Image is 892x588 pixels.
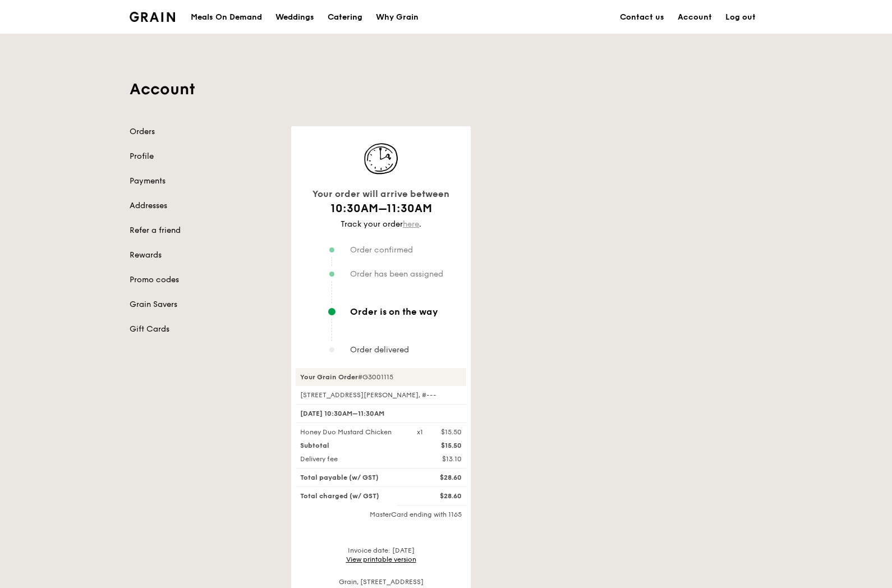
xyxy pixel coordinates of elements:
[269,1,321,34] a: Weddings
[130,176,278,187] a: Payments
[350,345,409,355] span: Order delivered
[296,187,466,201] div: Your order will arrive between
[296,391,466,399] div: [STREET_ADDRESS][PERSON_NAME], #---
[300,373,358,381] strong: Your Grain Order
[403,219,419,229] a: here
[350,307,438,316] span: Order is on the way
[296,546,466,564] div: Invoice date: [DATE]
[130,200,278,212] a: Addresses
[350,245,413,255] span: Order confirmed
[130,250,278,261] a: Rewards
[441,428,462,437] div: $15.50
[130,79,762,99] h1: Account
[671,1,719,34] a: Account
[328,1,362,34] div: Catering
[130,299,278,310] a: Grain Savers
[296,510,466,519] div: MasterCard ending with 1165
[376,1,419,34] div: Why Grain
[410,441,468,450] div: $15.50
[130,151,278,162] a: Profile
[369,1,425,34] a: Why Grain
[293,454,410,463] div: Delivery fee
[321,1,369,34] a: Catering
[410,491,468,500] div: $28.60
[410,454,468,463] div: $13.10
[275,1,314,34] div: Weddings
[293,441,410,450] div: Subtotal
[296,404,466,423] div: [DATE] 10:30AM–11:30AM
[410,473,468,482] div: $28.60
[346,555,416,563] a: View printable version
[719,1,762,34] a: Log out
[300,474,379,481] span: Total payable (w/ GST)
[417,428,423,437] div: x1
[293,428,410,437] div: Honey Duo Mustard Chicken
[130,324,278,335] a: Gift Cards
[130,126,278,137] a: Orders
[191,1,262,34] div: Meals On Demand
[293,491,410,500] div: Total charged (w/ GST)
[350,269,443,279] span: Order has been assigned
[130,225,278,236] a: Refer a friend
[296,368,466,386] div: #G3001115
[130,274,278,286] a: Promo codes
[353,140,409,178] img: icon-track-normal@2x.d40d1303.png
[613,1,671,34] a: Contact us
[296,219,466,230] div: Track your order .
[296,201,466,217] h1: 10:30AM–11:30AM
[130,12,175,22] img: Grain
